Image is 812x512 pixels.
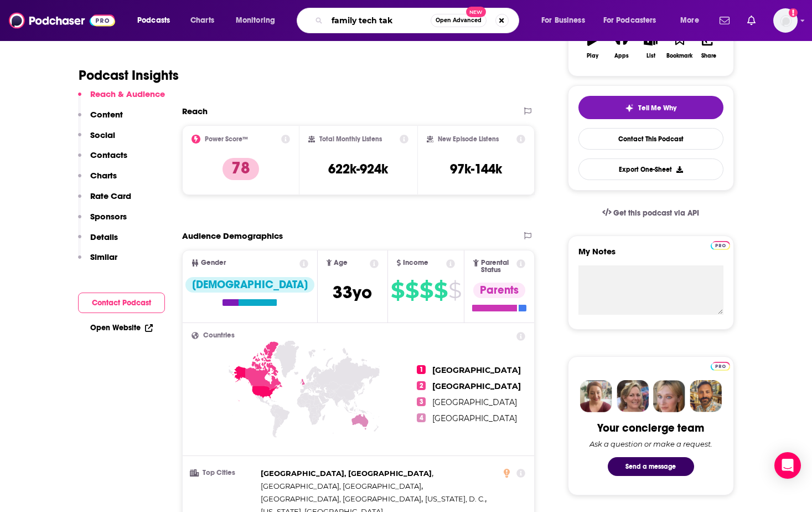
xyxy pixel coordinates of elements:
a: Show notifications dropdown [715,11,734,30]
span: More [680,13,699,28]
a: Pro website [711,360,730,371]
h3: 97k-144k [450,161,502,177]
div: Apps [614,53,629,59]
div: Open Intercom Messenger [774,452,801,479]
span: [GEOGRAPHIC_DATA], [GEOGRAPHIC_DATA] [261,469,432,478]
button: Contact Podcast [78,293,165,313]
span: Open Advanced [436,18,482,23]
span: 4 [417,413,426,422]
span: [GEOGRAPHIC_DATA] [432,365,521,375]
img: Podchaser Pro [711,362,730,371]
span: Gender [201,259,226,267]
a: Pro website [711,239,730,250]
span: $ [405,281,418,299]
div: Share [701,53,716,59]
span: 1 [417,365,426,374]
span: Parental Status [481,259,515,274]
h3: 622k-924k [328,161,388,177]
span: , [261,480,423,493]
div: Bookmark [666,53,692,59]
button: open menu [130,12,184,29]
span: $ [448,281,461,299]
button: Rate Card [78,191,131,211]
span: [GEOGRAPHIC_DATA] [432,397,517,407]
span: [GEOGRAPHIC_DATA] [432,413,517,423]
span: $ [391,281,404,299]
span: $ [420,281,433,299]
span: [US_STATE], D. C. [425,494,485,503]
span: Logged in as WE_Broadcast [773,8,798,33]
a: Contact This Podcast [578,128,723,150]
p: Social [90,130,115,140]
h2: Audience Demographics [182,231,283,241]
p: Reach & Audience [90,89,165,99]
button: Share [694,26,723,66]
img: Podchaser - Follow, Share and Rate Podcasts [9,10,115,31]
h2: New Episode Listens [438,135,499,143]
button: Sponsors [78,211,127,232]
div: Ask a question or make a request. [589,439,712,448]
img: Barbara Profile [617,380,649,412]
button: Send a message [608,457,694,476]
span: $ [434,281,447,299]
img: Podchaser Pro [711,241,730,250]
h2: Power Score™ [205,135,248,143]
span: 3 [417,397,426,406]
h1: Podcast Insights [79,67,179,84]
p: Rate Card [90,191,131,201]
span: For Podcasters [603,13,656,28]
div: Search podcasts, credits, & more... [307,8,530,33]
img: Sydney Profile [580,380,612,412]
p: Sponsors [90,211,127,222]
span: 33 yo [333,281,372,303]
button: Bookmark [665,26,694,66]
a: Show notifications dropdown [743,11,760,30]
svg: Add a profile image [789,8,798,17]
img: Jon Profile [690,380,722,412]
button: Open AdvancedNew [431,14,487,27]
span: 2 [417,381,426,390]
div: Parents [473,283,525,298]
button: Apps [607,26,636,66]
p: Content [90,109,123,120]
button: Charts [78,170,117,191]
button: open menu [228,12,289,29]
span: Countries [203,332,235,339]
div: Play [587,53,598,59]
input: Search podcasts, credits, & more... [327,12,431,29]
h3: Top Cities [192,469,256,477]
button: tell me why sparkleTell Me Why [578,96,723,119]
button: Content [78,109,123,130]
p: Similar [90,252,117,262]
button: Social [78,130,115,150]
img: tell me why sparkle [625,104,634,112]
span: , [261,467,433,480]
img: User Profile [773,8,798,33]
div: [DEMOGRAPHIC_DATA] [185,277,314,293]
span: Age [334,259,348,267]
span: Podcasts [137,13,170,28]
span: [GEOGRAPHIC_DATA], [GEOGRAPHIC_DATA] [261,494,421,503]
p: Details [90,232,118,242]
a: Charts [183,12,221,29]
button: open menu [673,12,713,29]
span: Tell Me Why [638,104,676,112]
h2: Total Monthly Listens [319,135,382,143]
span: , [261,493,423,505]
h2: Reach [182,106,208,116]
button: Details [78,232,118,252]
a: Open Website [90,323,153,332]
button: Show profile menu [773,8,798,33]
span: Monitoring [236,13,275,28]
button: open menu [534,12,599,29]
label: My Notes [578,246,723,265]
p: Charts [90,170,117,181]
span: , [425,493,487,505]
button: Contacts [78,150,127,170]
button: List [636,26,665,66]
span: Get this podcast via API [613,208,699,218]
button: Reach & Audience [78,89,165,109]
img: Jules Profile [653,380,685,412]
a: Get this podcast via API [593,199,708,227]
